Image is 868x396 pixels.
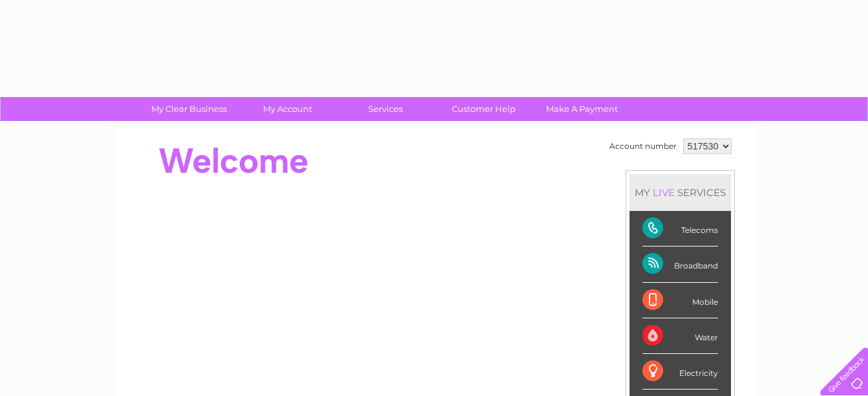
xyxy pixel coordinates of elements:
div: Mobile [642,283,718,318]
a: Services [332,97,439,121]
div: Telecoms [642,211,718,247]
div: Electricity [642,354,718,390]
a: Make A Payment [529,97,635,121]
a: Customer Help [430,97,537,121]
div: Water [642,318,718,354]
div: Broadband [642,247,718,282]
a: My Clear Business [136,97,242,121]
div: MY SERVICES [630,174,731,211]
div: LIVE [650,186,677,199]
td: Account number [606,135,680,157]
a: My Account [234,97,341,121]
